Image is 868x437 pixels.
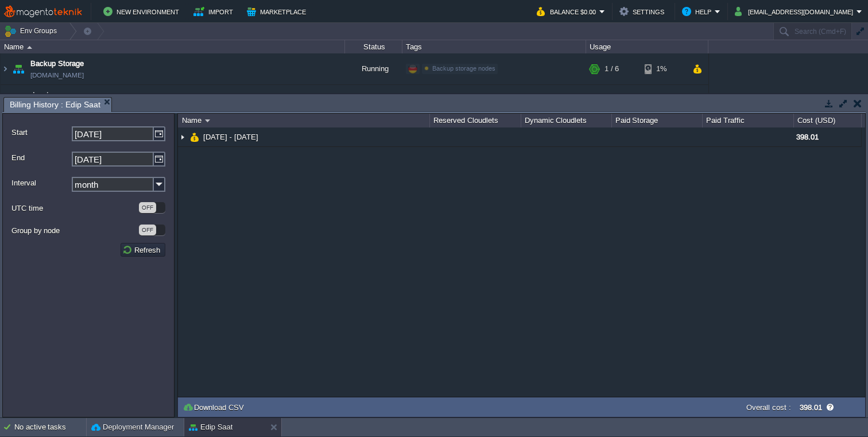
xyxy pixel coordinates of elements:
[179,114,429,127] div: Name
[682,5,715,18] button: Help
[432,65,495,72] span: Backup storage nodes
[10,98,100,112] span: Billing History : Edip Saat
[800,403,822,412] label: 398.01
[247,5,309,18] button: Marketplace
[587,40,708,53] div: Usage
[735,5,857,18] button: [EMAIL_ADDRESS][DOMAIN_NAME]
[604,85,627,116] div: 0 / 472
[746,403,791,412] label: Overall cost :
[139,202,156,213] div: OFF
[345,53,402,84] div: Running
[190,127,199,146] img: AMDAwAAAACH5BAEAAAAALAAAAAABAAEAAAICRAEAOw==
[189,421,232,433] button: Edip Saat
[139,225,156,235] div: OFF
[1,40,344,53] div: Name
[619,5,668,18] button: Settings
[4,23,61,39] button: Env Groups
[11,225,138,237] label: Group by node
[522,114,611,127] div: Dynamic Cloudlets
[30,69,84,81] span: [DOMAIN_NAME]
[10,85,26,116] img: AMDAwAAAACH5BAEAAAAALAAAAAABAAEAAAICRAEAOw==
[796,133,819,141] span: 398.01
[431,114,520,127] div: Reserved Cloudlets
[178,127,187,146] img: AMDAwAAAACH5BAEAAAAALAAAAAABAAEAAAICRAEAOw==
[703,114,793,127] div: Paid Traffic
[613,114,702,127] div: Paid Storage
[346,40,402,53] div: Status
[11,126,71,138] label: Start
[30,58,84,69] a: Backup Storage
[1,85,10,116] img: AMDAwAAAACH5BAEAAAAALAAAAAABAAEAAAICRAEAOw==
[103,5,183,18] button: New Environment
[345,85,402,116] div: Stopped
[795,114,861,127] div: Cost (USD)
[537,5,599,18] button: Balance $0.00
[645,53,682,84] div: 1%
[14,418,86,436] div: No active tasks
[11,152,71,164] label: End
[193,5,237,18] button: Import
[205,119,210,122] img: AMDAwAAAACH5BAEAAAAALAAAAAABAAEAAAICRAEAOw==
[403,40,586,53] div: Tags
[122,245,164,255] button: Refresh
[30,90,51,101] a: dceytr
[10,53,26,84] img: AMDAwAAAACH5BAEAAAAALAAAAAABAAEAAAICRAEAOw==
[183,402,247,412] button: Download CSV
[645,85,682,116] div: 25%
[1,53,10,84] img: AMDAwAAAACH5BAEAAAAALAAAAAABAAEAAAICRAEAOw==
[27,46,32,49] img: AMDAwAAAACH5BAEAAAAALAAAAAABAAEAAAICRAEAOw==
[4,5,82,19] img: MagentoTeknik
[604,53,619,84] div: 1 / 6
[11,202,138,214] label: UTC time
[202,132,260,142] a: [DATE] - [DATE]
[11,177,71,189] label: Interval
[91,421,174,433] button: Deployment Manager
